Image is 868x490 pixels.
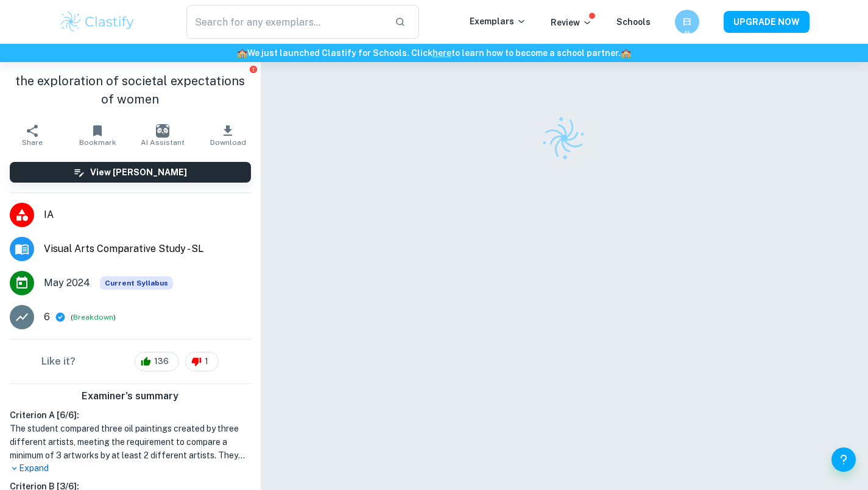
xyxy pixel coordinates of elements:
h6: Like it? [41,354,76,369]
button: Download [196,118,261,152]
p: 6 [44,310,50,324]
p: Exemplars [470,15,526,28]
span: Share [22,138,43,147]
button: 臼井 [675,10,699,34]
button: Report issue [249,65,258,74]
img: AI Assistant [156,124,169,138]
span: AI Assistant [141,138,185,147]
div: 136 [135,352,179,371]
span: Visual Arts Comparative Study - SL [44,242,251,256]
div: This exemplar is based on the current syllabus. Feel free to refer to it for inspiration/ideas wh... [100,276,173,290]
p: Review [551,16,592,29]
a: Schools [616,17,651,27]
button: View [PERSON_NAME] [10,162,251,183]
h6: Criterion A [ 6 / 6 ]: [10,408,251,422]
span: May 2024 [44,276,90,290]
span: ( ) [71,312,116,323]
h1: the exploration of societal expectations of women [10,72,251,108]
h6: Examiner's summary [5,389,256,404]
a: here [432,48,451,58]
span: 🏫 [621,48,631,58]
span: 136 [147,355,175,368]
span: IA [44,208,251,222]
button: AI Assistant [130,118,196,152]
span: 🏫 [237,48,247,58]
h1: The student compared three oil paintings created by three different artists, meeting the requirem... [10,422,251,462]
button: Bookmark [65,118,130,152]
button: Breakdown [73,312,113,323]
div: 1 [185,352,219,371]
span: 1 [198,355,215,368]
span: Current Syllabus [100,276,173,290]
img: Clastify logo [534,108,594,168]
span: Download [210,138,246,147]
input: Search for any exemplars... [186,5,386,39]
span: Bookmark [79,138,116,147]
h6: We just launched Clastify for Schools. Click to learn how to become a school partner. [2,46,866,60]
p: Expand [10,462,251,475]
h6: View [PERSON_NAME] [90,166,187,179]
button: UPGRADE NOW [724,11,810,33]
h6: 臼井 [680,15,694,29]
img: Clastify logo [59,10,136,34]
button: Help and Feedback [831,447,856,472]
